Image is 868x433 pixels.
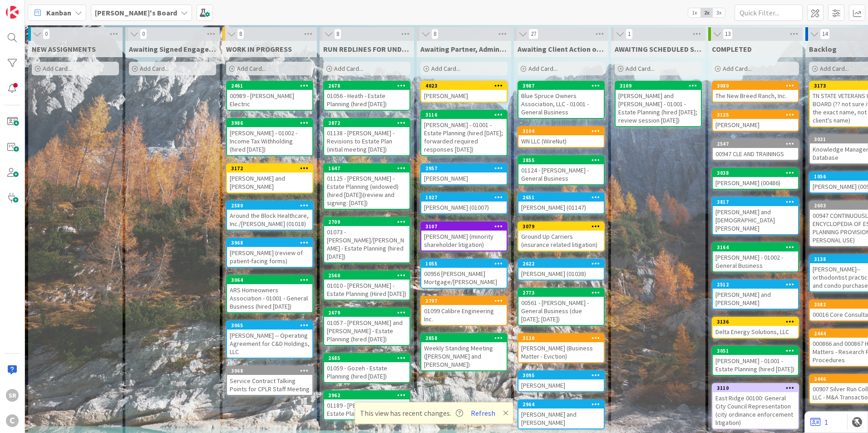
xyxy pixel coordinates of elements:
[723,64,752,73] span: Add Card...
[324,119,409,127] div: 2872
[231,202,312,209] div: 2580
[227,202,312,230] div: 2580Around the Block Healthcare, Inc./[PERSON_NAME] (01018)
[227,247,312,267] div: [PERSON_NAME] (review of patient-facing forms)
[717,319,798,325] div: 3136
[226,238,313,268] a: 3968[PERSON_NAME] (review of patient-facing forms)
[324,82,409,90] div: 2678
[227,239,312,247] div: 3968
[518,260,604,280] div: 2622[PERSON_NAME] (01038)
[420,81,508,103] a: 4023[PERSON_NAME]
[421,334,507,342] div: 2858
[712,139,799,161] a: 254700947 CLE AND TRAININGS
[518,342,604,362] div: [PERSON_NAME] (Business Matter - Eviction)
[324,164,409,172] div: 1647
[518,400,604,428] div: 2964[PERSON_NAME] and [PERSON_NAME]
[713,206,798,234] div: [PERSON_NAME] and [DEMOGRAPHIC_DATA][PERSON_NAME]
[431,64,460,73] span: Add Card...
[518,379,604,391] div: [PERSON_NAME]
[820,29,830,39] span: 14
[713,251,798,271] div: [PERSON_NAME] - 01002 - General Business
[717,281,798,288] div: 2512
[713,280,798,309] div: 2512[PERSON_NAME] and [PERSON_NAME]
[227,276,312,284] div: 3064
[713,111,798,131] div: 3125[PERSON_NAME]
[518,289,604,297] div: 2773
[518,222,604,231] div: 3079
[6,6,19,19] img: Visit kanbanzone.com
[227,210,312,230] div: Around the Block Healthcare, Inc./[PERSON_NAME] (01018)
[712,242,799,272] a: 3164[PERSON_NAME] - 01002 - General Business
[227,321,312,330] div: 3065
[700,8,713,17] span: 2x
[237,64,266,73] span: Add Card...
[723,29,733,39] span: 13
[323,217,410,263] a: 270901073 - [PERSON_NAME]/[PERSON_NAME] - Estate Planning (hired [DATE])
[420,192,508,214] a: 1027[PERSON_NAME] (01007)
[324,399,409,419] div: 01189 - [PERSON_NAME] - Estate Planning (hired [DATE])
[713,140,798,160] div: 254700947 CLE AND TRAININGS
[518,259,605,280] a: 2622[PERSON_NAME] (01038)
[713,198,798,206] div: 3817
[518,164,604,184] div: 01124 - [PERSON_NAME] - General Business
[328,355,409,361] div: 2685
[713,384,798,392] div: 3110
[324,119,409,155] div: 287201138 - [PERSON_NAME] - Revisions to Estate Plan (initial meeting [DATE])
[425,298,507,304] div: 2797
[231,277,312,283] div: 3064
[227,164,312,172] div: 3172
[328,272,409,279] div: 2560
[518,297,604,325] div: 00561 - [PERSON_NAME] - General Business (due [DATE]; [DATE])
[324,391,409,419] div: 296201189 - [PERSON_NAME] - Estate Planning (hired [DATE])
[231,322,312,329] div: 3065
[717,348,798,354] div: 3051
[523,290,604,296] div: 2773
[518,82,604,118] div: 3987Blue Spruce Owners Association, LLC - 01001 - General Business
[713,280,798,289] div: 2512
[324,391,409,399] div: 2962
[227,127,312,155] div: [PERSON_NAME] - 01002 - Income Tax Withholding (hired [DATE])
[226,44,292,54] span: WORK IN PROGRESS
[616,82,701,126] div: 3109[PERSON_NAME] and [PERSON_NAME] - 01001 - Estate Planning (hired [DATE]; review session [DATE])
[227,375,312,395] div: Service Contract Talking Points for CPLR Staff Meeting
[140,29,147,39] span: 0
[226,320,313,359] a: 3065[PERSON_NAME] -- Operating Agreement for C&D Holdings, LLC
[323,163,410,210] a: 164701125 - [PERSON_NAME] - Estate Planning (widowed) (hired [DATE])(review and signing: [DATE])
[227,202,312,210] div: 2580
[227,330,312,358] div: [PERSON_NAME] -- Operating Agreement for C&D Holdings, LLC
[420,44,508,54] span: Awaiting Partner, Admin, Off Mgr Feedback
[334,64,363,73] span: Add Card...
[713,318,798,338] div: 3136Delta Energy Solutions, LLC
[328,219,409,225] div: 2709
[328,120,409,126] div: 2872
[713,347,798,355] div: 3051
[425,261,507,267] div: 1055
[231,120,312,126] div: 3986
[523,401,604,408] div: 2964
[324,354,409,382] div: 268501059 - Gozeh - Estate Planning (hired [DATE])
[421,193,507,213] div: 1027[PERSON_NAME] (01007)
[713,82,798,90] div: 3080
[46,7,71,18] span: Kanban
[129,44,216,54] span: Awaiting Signed Engagement Letter
[226,163,313,193] a: 3172[PERSON_NAME] and [PERSON_NAME]
[421,305,507,325] div: 01099 Calibre Engineering Inc.
[523,194,604,201] div: 2651
[324,218,409,262] div: 270901073 - [PERSON_NAME]/[PERSON_NAME] - Estate Planning (hired [DATE])
[43,64,72,73] span: Add Card...
[421,268,507,288] div: 00956 [PERSON_NAME] Mortgage/[PERSON_NAME]
[226,81,313,111] a: 246100989 - [PERSON_NAME] Electric
[717,170,798,176] div: 3038
[518,135,604,147] div: WN LLC (WireNut)
[713,140,798,148] div: 2547
[523,223,604,230] div: 3079
[425,112,507,118] div: 3116
[518,408,604,428] div: [PERSON_NAME] and [PERSON_NAME]
[323,118,410,156] a: 287201138 - [PERSON_NAME] - Revisions to Estate Plan (initial meeting [DATE])
[421,119,507,155] div: [PERSON_NAME] - 01001 - Estate Planning (hired [DATE]; forwarded required responses [DATE])
[421,260,507,268] div: 1055
[615,81,702,127] a: 3109[PERSON_NAME] and [PERSON_NAME] - 01001 - Estate Planning (hired [DATE]; review session [DATE])
[713,243,798,271] div: 3164[PERSON_NAME] - 01002 - General Business
[226,366,313,396] a: 3068Service Contract Talking Points for CPLR Staff Meeting
[523,157,604,163] div: 2855
[713,148,798,160] div: 00947 CLE AND TRAININGS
